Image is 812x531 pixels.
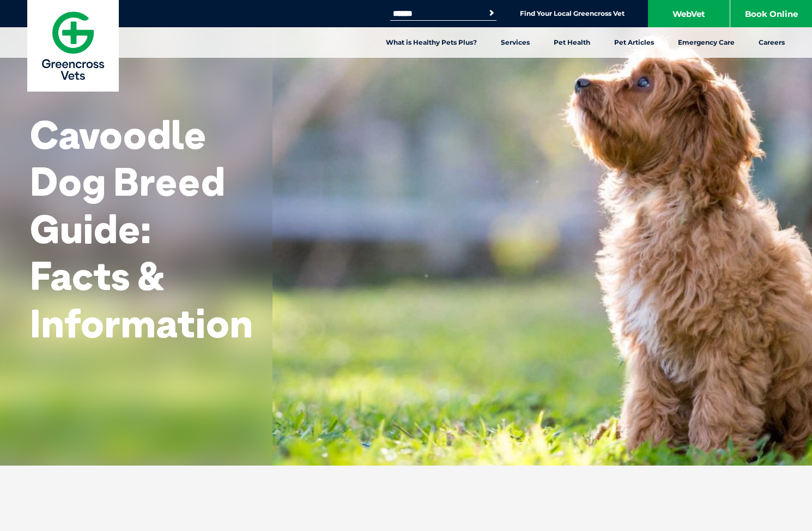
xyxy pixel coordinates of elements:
a: Careers [747,27,797,58]
a: Services [489,27,542,58]
a: Pet Health [542,27,602,58]
a: Emergency Care [666,27,747,58]
a: What is Healthy Pets Plus? [374,27,489,58]
a: Find Your Local Greencross Vet [520,9,625,18]
a: Pet Articles [602,27,666,58]
button: Search [486,8,497,19]
h1: Cavoodle Dog Breed Guide: Facts & Information [30,111,253,347]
